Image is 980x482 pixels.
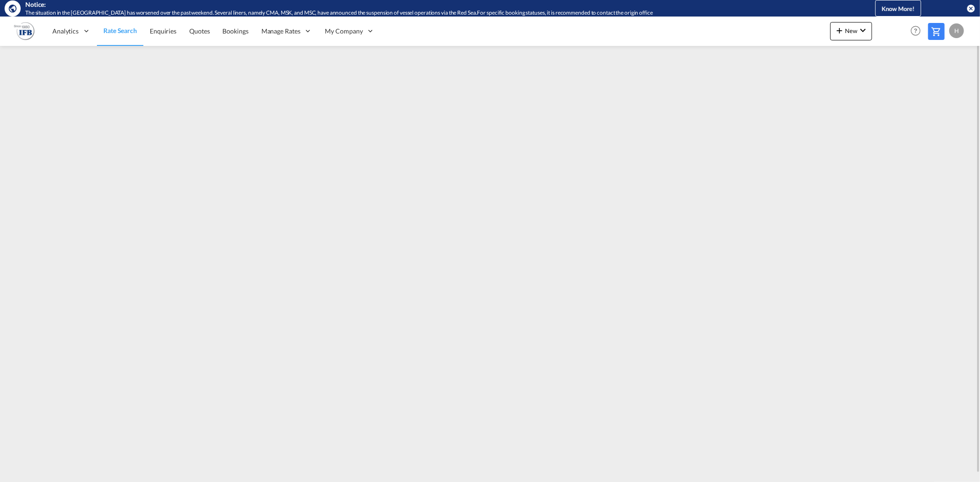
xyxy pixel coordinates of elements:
button: icon-close-circle [966,4,975,13]
md-icon: icon-chevron-down [857,25,868,36]
a: Bookings [216,16,255,46]
span: Bookings [223,27,249,35]
span: Analytics [52,27,79,36]
span: Rate Search [103,27,137,34]
span: Quotes [189,27,210,35]
div: Manage Rates [255,16,319,46]
a: Rate Search [97,16,143,46]
button: icon-plus 400-fgNewicon-chevron-down [830,22,872,40]
md-icon: icon-plus 400-fg [834,25,845,36]
span: Enquiries [150,27,176,35]
span: My Company [325,27,363,36]
div: H [949,23,964,38]
div: My Company [319,16,381,46]
div: Help [908,23,928,39]
span: New [834,27,868,34]
div: The situation in the Red Sea has worsened over the past weekend. Several liners, namely CMA, MSK,... [25,9,830,17]
span: Help [908,23,923,39]
md-icon: icon-earth [8,4,17,13]
span: Know More! [882,5,915,12]
span: Manage Rates [261,27,300,36]
a: Quotes [183,16,216,46]
div: Analytics [46,16,97,46]
a: Enquiries [143,16,183,46]
img: b628ab10256c11eeb52753acbc15d091.png [14,21,34,41]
